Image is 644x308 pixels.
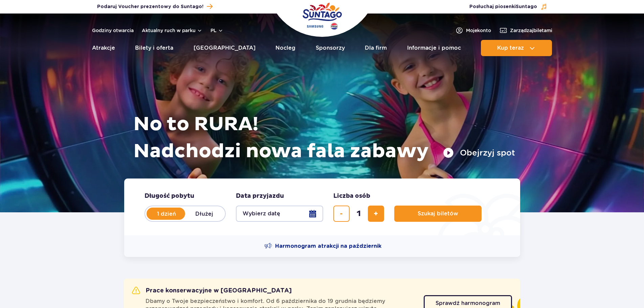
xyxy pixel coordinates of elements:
[92,40,115,56] a: Atrakcje
[510,27,552,34] span: Zarządzaj biletami
[351,206,367,222] input: liczba biletów
[394,206,482,222] button: Szukaj biletów
[185,207,224,221] label: Dłużej
[407,40,461,56] a: Informacje i pomoc
[147,207,186,221] label: 1 dzień
[443,147,515,158] button: Obejrzyj spot
[210,27,223,34] button: pl
[97,2,213,11] a: Podaruj Voucher prezentowy do Suntago!
[194,40,256,56] a: [GEOGRAPHIC_DATA]
[124,179,520,235] form: Planowanie wizyty w Park of Poland
[455,26,491,34] a: Mojekonto
[236,206,323,222] button: Wybierz datę
[275,40,295,56] a: Nocleg
[142,28,202,33] button: Aktualny ruch w parku
[333,192,370,200] span: Liczba osób
[436,301,500,306] span: Sprawdź harmonogram
[497,45,524,51] span: Kup teraz
[333,206,350,222] button: usuń bilet
[145,192,194,200] span: Długość pobytu
[499,26,552,34] a: Zarządzajbiletami
[469,3,537,10] span: Posłuchaj piosenki
[264,242,381,250] a: Harmonogram atrakcji na październik
[97,3,203,10] span: Podaruj Voucher prezentowy do Suntago!
[368,206,384,222] button: dodaj bilet
[92,27,134,34] a: Godziny otwarcia
[135,40,173,56] a: Bilety i oferta
[481,40,552,56] button: Kup teraz
[365,40,387,56] a: Dla firm
[466,27,491,34] span: Moje konto
[469,3,547,10] button: Posłuchaj piosenkiSuntago
[316,40,345,56] a: Sponsorzy
[418,211,458,217] span: Szukaj biletów
[516,4,537,9] span: Suntago
[275,242,381,250] span: Harmonogram atrakcji na październik
[236,192,284,200] span: Data przyjazdu
[132,287,292,295] h2: Prace konserwacyjne w [GEOGRAPHIC_DATA]
[133,111,515,165] h1: No to RURA! Nadchodzi nowa fala zabawy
